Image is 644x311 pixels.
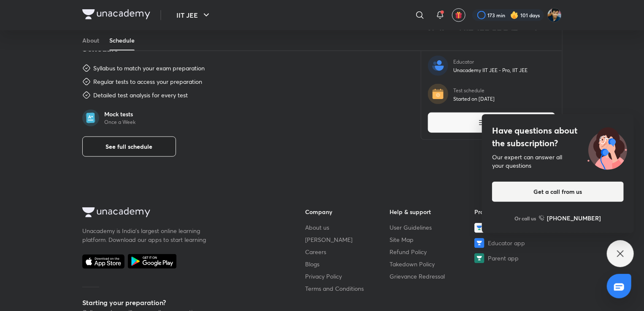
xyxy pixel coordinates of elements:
h6: Help & support [390,207,475,216]
a: Terms and Conditions [305,284,390,293]
a: Company Logo [82,9,150,21]
span: Careers [305,247,326,256]
a: Company Logo [82,207,278,220]
div: Syllabus to match your exam preparation [93,64,205,72]
h4: Have questions about the subscription? [492,124,624,150]
img: Company Logo [82,9,150,19]
p: Started on [DATE] [453,96,495,102]
a: [PERSON_NAME] [305,235,390,244]
a: Grievance Redressal [390,272,475,281]
div: Regular tests to access your preparation [93,78,202,86]
p: Unacademy IIT JEE - Pro, IIT JEE [453,67,528,74]
a: Refund Policy [390,247,475,256]
img: Learner app [474,223,484,233]
span: Educator app [488,239,525,247]
a: [PHONE_NUMBER] [539,214,601,223]
a: User Guidelines [390,223,475,232]
a: Privacy Policy [305,272,390,281]
a: Blogs [305,260,390,268]
button: Enroll [428,113,555,133]
p: Educator [453,59,528,65]
p: Test schedule [453,87,495,94]
img: avatar [455,11,463,19]
a: About us [305,223,390,232]
button: See full schedule [82,137,176,157]
p: Unacademy is India’s largest online learning platform. Download our apps to start learning [82,226,209,244]
p: Once a Week [104,119,135,126]
img: SHREYANSH GUPTA [547,8,562,22]
a: Parent app [474,253,559,263]
a: Educator app [474,238,559,248]
button: IIT JEE [171,7,216,24]
button: avatar [452,8,465,22]
a: Site Map [390,235,475,244]
img: Parent app [474,253,484,263]
img: Educator app [474,238,484,248]
a: Learner app [474,223,559,233]
img: Company Logo [82,207,150,217]
h6: Company [305,207,390,216]
h5: Starting your preparation? [82,298,278,308]
h6: [PHONE_NUMBER] [547,214,601,223]
a: Careers [305,247,390,256]
img: streak [510,11,519,19]
a: Schedule [109,30,135,51]
div: Our expert can answer all your questions [492,153,624,170]
span: Parent app [488,254,519,263]
h6: Products [474,207,559,216]
span: See full schedule [106,142,153,151]
p: Or call us [515,214,536,222]
p: Mock tests [104,110,135,118]
button: Get a call from us [492,182,624,202]
img: ttu_illustration_new.svg [581,124,634,170]
a: Takedown Policy [390,260,475,268]
a: About [82,30,99,51]
div: Detailed test analysis for every test [93,91,188,99]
